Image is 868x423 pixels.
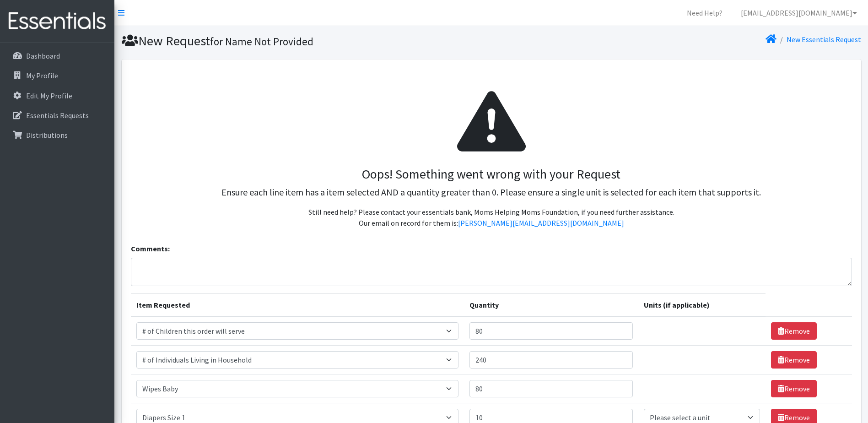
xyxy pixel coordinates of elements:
a: New Essentials Request [787,35,861,44]
a: Remove [771,380,817,397]
a: [EMAIL_ADDRESS][DOMAIN_NAME] [733,4,864,22]
label: Comments: [131,243,170,254]
th: Item Requested [131,294,464,317]
th: Quantity [464,294,638,317]
small: for Name Not Provided [210,35,313,48]
p: Distributions [26,130,68,140]
p: Edit My Profile [26,91,72,100]
a: Remove [771,351,817,369]
p: My Profile [26,71,58,80]
p: Essentials Requests [26,111,89,120]
a: Need Help? [679,4,730,22]
a: Remove [771,322,817,340]
a: [PERSON_NAME][EMAIL_ADDRESS][DOMAIN_NAME] [458,218,624,228]
a: Dashboard [4,47,111,65]
a: My Profile [4,66,111,85]
p: Still need help? Please contact your essentials bank, Moms Helping Moms Foundation, if you need f... [138,206,845,228]
a: Distributions [4,126,111,144]
h3: Oops! Something went wrong with your Request [138,167,845,182]
img: HumanEssentials [4,6,111,37]
a: Edit My Profile [4,87,111,105]
p: Ensure each line item has a item selected AND a quantity greater than 0. Please ensure a single u... [138,185,845,199]
h1: New Request [122,33,488,49]
a: Essentials Requests [4,106,111,125]
th: Units (if applicable) [638,294,766,317]
p: Dashboard [26,51,60,60]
